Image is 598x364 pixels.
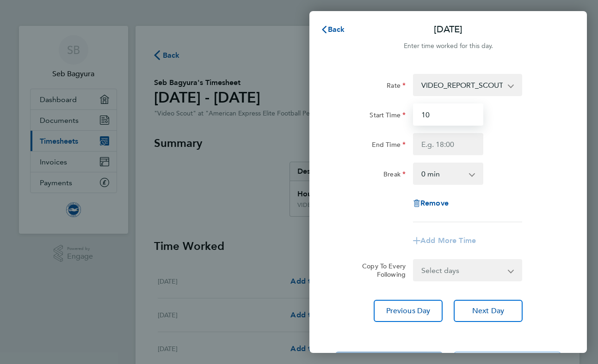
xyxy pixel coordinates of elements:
[309,41,587,52] div: Enter time worked for this day.
[420,199,449,207] span: Remove
[387,81,406,92] label: Rate
[454,300,523,322] button: Next Day
[370,111,406,122] label: Start Time
[355,262,406,279] label: Copy To Every Following
[372,140,406,152] label: End Time
[434,23,462,36] p: [DATE]
[383,170,406,181] label: Break
[413,133,483,155] input: E.g. 18:00
[413,103,483,126] input: E.g. 08:00
[386,306,431,315] span: Previous Day
[328,25,345,34] span: Back
[413,200,449,207] button: Remove
[311,20,354,39] button: Back
[472,306,504,315] span: Next Day
[374,300,443,322] button: Previous Day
